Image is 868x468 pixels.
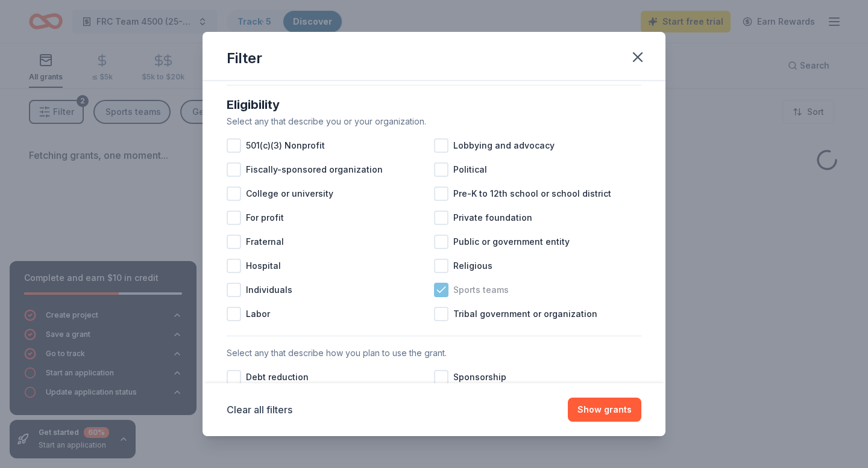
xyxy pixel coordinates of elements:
[246,211,284,225] span: For profit
[453,283,509,297] span: Sports teams
[246,307,270,321] span: Labor
[227,346,641,360] div: Select any that describe how you plan to use the grant.
[246,283,292,297] span: Individuals
[568,398,641,422] button: Show grants
[227,402,292,417] button: Clear all filters
[453,370,506,384] span: Sponsorship
[246,235,284,249] span: Fraternal
[453,186,611,201] span: Pre-K to 12th school or school district
[227,95,641,114] div: Eligibility
[246,259,281,273] span: Hospital
[453,211,532,225] span: Private foundation
[246,162,383,177] span: Fiscally-sponsored organization
[453,259,492,273] span: Religious
[453,307,597,321] span: Tribal government or organization
[453,235,570,249] span: Public or government entity
[453,138,555,153] span: Lobbying and advocacy
[246,186,333,201] span: College or university
[227,114,641,129] div: Select any that describe you or your organization.
[246,370,309,384] span: Debt reduction
[227,49,262,68] div: Filter
[453,162,487,177] span: Political
[246,138,325,153] span: 501(c)(3) Nonprofit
